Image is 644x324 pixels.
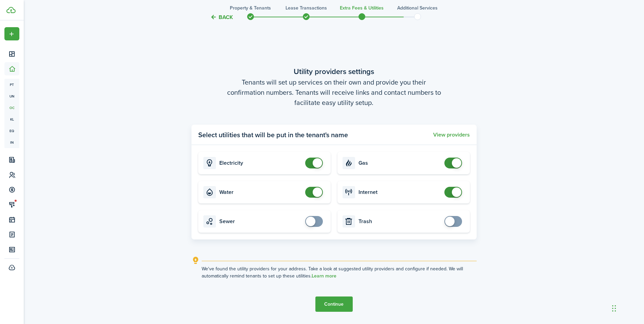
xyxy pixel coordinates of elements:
[4,102,19,113] a: oc
[4,137,19,148] a: in
[4,90,19,102] a: un
[6,7,16,13] img: TenantCloud
[202,265,477,280] explanation-description: We've found the utility providers for your address. Take a look at suggested utility providers an...
[340,4,384,12] h3: Extra fees & Utilities
[4,79,19,90] a: pt
[358,189,441,195] card-title: Internet
[531,251,644,324] iframe: Chat Widget
[191,256,200,265] i: outline
[4,27,19,40] button: Open menu
[286,4,327,12] h3: Lease Transactions
[191,77,477,108] wizard-step-header-description: Tenants will set up services on their own and provide you their confirmation numbers. Tenants wil...
[191,66,477,77] wizard-step-header-title: Utility providers settings
[219,218,302,224] card-title: Sewer
[612,298,616,319] div: Drag
[198,130,348,140] panel-main-title: Select utilities that will be put in the tenant's name
[219,189,302,195] card-title: Water
[358,160,441,166] card-title: Gas
[4,125,19,137] a: eq
[315,296,353,312] button: Continue
[219,160,302,166] card-title: Electricity
[358,218,441,224] card-title: Trash
[433,132,470,138] button: View providers
[4,113,19,125] a: kl
[230,4,271,12] h3: Property & Tenants
[312,273,336,279] a: Learn more
[210,14,233,21] button: Back
[397,4,438,12] h3: Additional Services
